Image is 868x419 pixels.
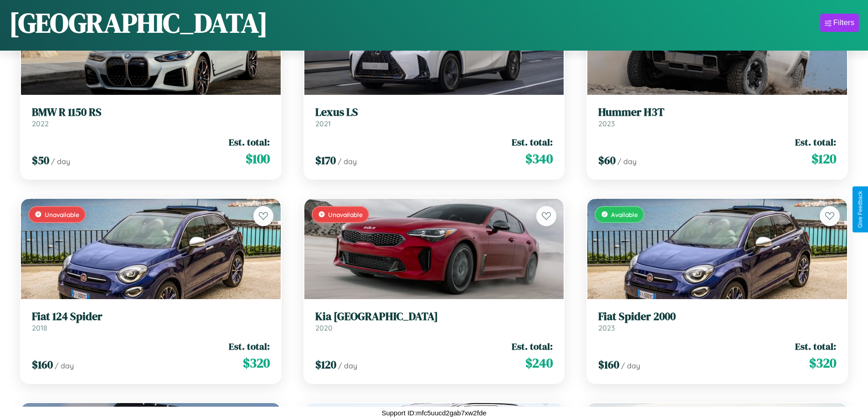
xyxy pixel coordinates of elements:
span: $ 120 [315,357,336,372]
span: / day [338,361,357,370]
span: / day [338,157,357,166]
p: Support ID: mfc5uucd2gab7xw2fde [381,407,486,419]
span: / day [55,361,74,370]
span: Est. total: [512,135,553,149]
span: 2020 [315,323,333,332]
span: Est. total: [512,340,553,353]
button: Filters [820,14,859,32]
a: Lexus LS2021 [315,106,553,128]
span: Unavailable [328,211,363,218]
span: 2023 [598,323,615,332]
span: $ 60 [598,153,616,168]
span: 2023 [598,119,615,128]
span: $ 120 [812,150,836,168]
h3: BMW R 1150 RS [32,106,270,119]
h3: Hummer H3T [598,106,836,119]
a: Fiat 124 Spider2018 [32,310,270,332]
span: $ 340 [525,150,553,168]
span: $ 50 [32,153,49,168]
h3: Kia [GEOGRAPHIC_DATA] [315,310,553,323]
span: $ 160 [598,357,619,372]
h3: Fiat 124 Spider [32,310,270,323]
a: Fiat Spider 20002023 [598,310,836,332]
span: Est. total: [229,340,270,353]
span: Available [611,211,638,218]
span: 2022 [32,119,49,128]
a: Kia [GEOGRAPHIC_DATA]2020 [315,310,553,332]
div: Give Feedback [857,191,863,228]
h1: [GEOGRAPHIC_DATA] [9,4,268,41]
h3: Fiat Spider 2000 [598,310,836,323]
span: $ 320 [243,354,270,372]
span: / day [617,157,637,166]
span: Unavailable [45,211,79,218]
span: / day [621,361,640,370]
span: Est. total: [229,135,270,149]
span: $ 320 [809,354,836,372]
span: $ 100 [246,150,270,168]
a: BMW R 1150 RS2022 [32,106,270,128]
h3: Lexus LS [315,106,553,119]
span: Est. total: [795,135,836,149]
a: Hummer H3T2023 [598,106,836,128]
span: $ 170 [315,153,336,168]
span: 2021 [315,119,331,128]
span: $ 240 [525,354,553,372]
span: $ 160 [32,357,53,372]
span: Est. total: [795,340,836,353]
span: / day [51,157,70,166]
span: 2018 [32,323,47,332]
div: Filters [833,18,854,27]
